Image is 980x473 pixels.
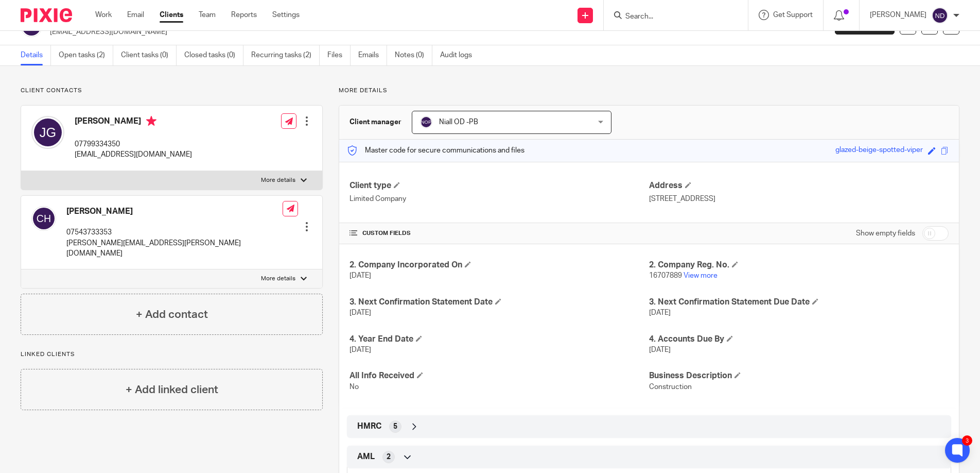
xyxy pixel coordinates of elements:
[66,206,283,217] h4: [PERSON_NAME]
[50,27,819,37] p: [EMAIL_ADDRESS][DOMAIN_NAME]
[649,346,671,353] span: [DATE]
[870,10,926,20] p: [PERSON_NAME]
[349,346,371,353] span: [DATE]
[932,7,948,24] img: svg%3E
[21,45,51,65] a: Details
[349,297,649,308] h4: 3. Next Confirmation Statement Date
[95,10,112,20] a: Work
[66,238,283,259] p: [PERSON_NAME][EMAIL_ADDRESS][PERSON_NAME][DOMAIN_NAME]
[358,45,387,65] a: Emails
[440,45,480,65] a: Audit logs
[21,350,323,359] p: Linked clients
[127,10,144,20] a: Email
[349,229,649,238] h4: CUSTOM FIELDS
[649,194,949,204] p: [STREET_ADDRESS]
[231,10,257,20] a: Reports
[649,272,682,279] span: 16707889
[856,228,915,239] label: Show empty fields
[21,8,72,22] img: Pixie
[349,272,371,279] span: [DATE]
[349,370,649,381] h4: All Info Received
[251,45,320,65] a: Recurring tasks (2)
[199,10,216,20] a: Team
[75,149,192,160] p: [EMAIL_ADDRESS][DOMAIN_NAME]
[136,307,208,323] h4: + Add contact
[31,206,56,231] img: svg%3E
[327,45,351,65] a: Files
[649,334,949,345] h4: 4. Accounts Due By
[349,194,649,204] p: Limited Company
[357,451,375,462] span: AML
[962,435,972,446] div: 3
[773,11,813,19] span: Get Support
[387,452,391,462] span: 2
[272,10,300,20] a: Settings
[184,45,243,65] a: Closed tasks (0)
[624,12,717,22] input: Search
[649,180,949,191] h4: Address
[649,260,949,271] h4: 2. Company Reg. No.
[261,176,295,184] p: More details
[160,10,183,20] a: Clients
[649,383,692,391] span: Construction
[835,145,923,157] div: glazed-beige-spotted-viper
[649,370,949,381] h4: Business Description
[21,87,323,95] p: Client contacts
[339,87,959,95] p: More details
[146,116,156,126] i: Primary
[395,45,432,65] a: Notes (0)
[126,382,218,398] h4: + Add linked client
[349,383,359,391] span: No
[684,272,717,279] a: View more
[349,260,649,271] h4: 2. Company Incorporated On
[420,116,432,128] img: svg%3E
[261,275,295,283] p: More details
[75,116,192,129] h4: [PERSON_NAME]
[439,119,478,126] span: Niall OD -PB
[349,180,649,191] h4: Client type
[349,117,401,127] h3: Client manager
[357,421,381,432] span: HMRC
[393,421,397,432] span: 5
[649,297,949,308] h4: 3. Next Confirmation Statement Due Date
[649,309,671,316] span: [DATE]
[75,139,192,149] p: 07799334350
[349,334,649,345] h4: 4. Year End Date
[347,145,524,156] p: Master code for secure communications and files
[31,116,64,149] img: svg%3E
[121,45,177,65] a: Client tasks (0)
[349,309,371,316] span: [DATE]
[66,227,283,238] p: 07543733353
[59,45,113,65] a: Open tasks (2)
